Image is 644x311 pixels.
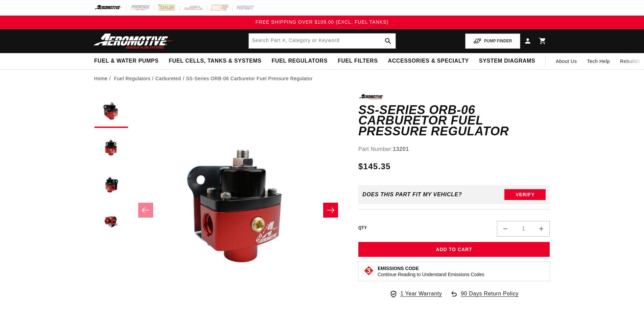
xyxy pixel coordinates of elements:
[164,53,266,69] summary: Fuel Cells, Tanks & Systems
[333,53,383,69] summary: Fuel Filters
[362,192,462,198] div: Does This part fit My vehicle?
[358,160,391,173] span: $145.35
[94,206,128,240] button: Load image 4 in gallery view
[388,58,469,65] span: Accessories & Specialty
[479,58,535,65] span: System Diagrams
[94,169,128,202] button: Load image 3 in gallery view
[551,53,582,69] a: About Us
[358,225,367,231] label: QTY
[92,33,176,49] img: Aeromotive
[266,53,332,69] summary: Fuel Regulators
[383,53,474,69] summary: Accessories & Specialty
[363,265,374,276] img: Emissions code
[450,289,519,305] a: 90 Days Return Policy
[114,75,155,82] li: Fuel Regulators
[94,75,550,82] nav: breadcrumbs
[381,34,396,48] button: search button
[94,131,128,165] button: Load image 2 in gallery view
[378,265,484,277] button: Emissions CodeContinue Reading to Understand Emissions Codes
[587,58,610,65] span: Tech Help
[169,58,261,65] span: Fuel Cells, Tanks & Systems
[323,203,338,218] button: Slide right
[94,58,159,65] span: Fuel & Water Pumps
[94,75,108,82] a: Home
[156,75,186,82] li: Carbureted
[389,289,442,298] a: 1 Year Warranty
[89,53,164,69] summary: Fuel & Water Pumps
[474,53,540,69] summary: System Diagrams
[378,266,419,271] strong: Emissions Code
[271,58,327,65] span: Fuel Regulators
[582,53,615,69] summary: Tech Help
[461,289,519,305] span: 90 Days Return Policy
[256,19,388,25] span: FREE SHIPPING OVER $109.00 (EXCL. FUEL TANKS)
[504,189,546,200] button: Verify
[186,75,313,82] li: SS-Series ORB-06 Carburetor Fuel Pressure Regulator
[465,34,520,49] button: PUMP FINDER
[358,145,550,154] div: Part Number:
[393,146,409,152] strong: 13201
[249,34,396,48] input: Search by Part Number, Category or Keyword
[94,94,128,128] button: Load image 1 in gallery view
[620,58,640,65] span: Rebuilds
[338,58,378,65] span: Fuel Filters
[556,59,577,64] span: About Us
[400,289,442,298] span: 1 Year Warranty
[358,105,550,137] h1: SS-Series ORB-06 Carburetor Fuel Pressure Regulator
[138,203,153,218] button: Slide left
[358,242,550,257] button: Add to Cart
[378,271,484,277] p: Continue Reading to Understand Emissions Codes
